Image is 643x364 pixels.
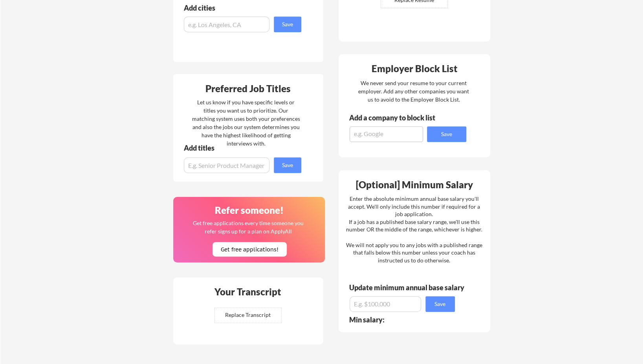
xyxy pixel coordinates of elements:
button: Save [427,126,466,142]
div: Your Transcript [209,287,287,297]
div: Get free applications every time someone you refer signs up for a plan on ApplyAll [192,219,304,235]
div: Add titles [184,144,295,151]
div: [Optional] Minimum Salary [341,180,487,189]
div: Add a company to block list [349,114,447,121]
div: Refer someone! [176,206,322,215]
button: Save [425,296,455,312]
input: E.g. $100,000 [350,296,421,312]
div: Add cities [184,4,303,11]
button: Get free applications! [213,242,287,257]
div: Enter the absolute minimum annual base salary you'll accept. We'll only include this number if re... [346,195,482,264]
div: Update minimum annual base salary [349,284,467,291]
strong: Min salary: [349,315,385,324]
div: Employer Block List [342,64,488,73]
div: Preferred Job Titles [175,84,321,93]
input: E.g. Senior Product Manager [184,157,269,173]
button: Save [274,157,301,173]
div: We never send your resume to your current employer. Add any other companies you want us to avoid ... [358,79,470,104]
div: Let us know if you have specific levels or titles you want us to prioritize. Our matching system ... [192,98,300,147]
input: e.g. Los Angeles, CA [184,16,269,32]
button: Save [274,16,301,32]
